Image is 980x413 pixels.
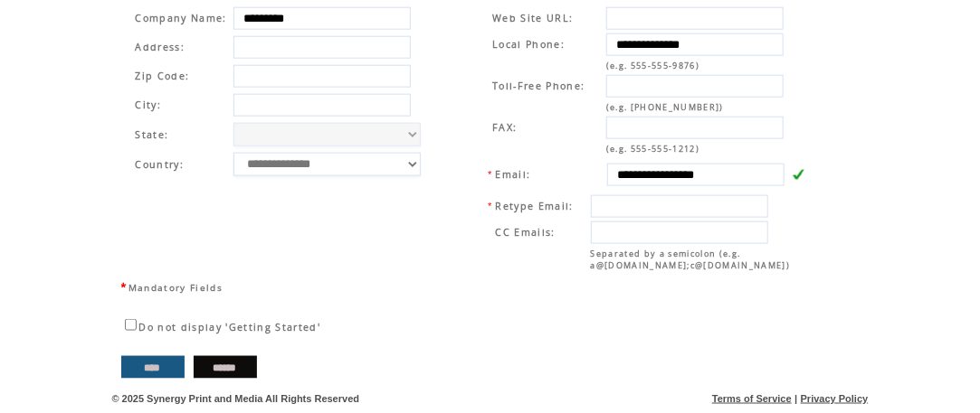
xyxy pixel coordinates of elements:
span: © 2025 Synergy Print and Media All Rights Reserved [112,393,360,404]
span: State: [136,128,227,141]
img: v.gif [792,168,804,181]
span: Toll-Free Phone: [492,80,585,92]
span: (e.g. 555-555-9876) [606,60,699,71]
span: Do not display 'Getting Started' [139,321,321,333]
span: Local Phone: [492,38,565,51]
span: Web Site URL: [492,12,573,24]
span: Mandatory Fields [128,281,223,294]
span: City: [136,99,162,111]
span: Company Name: [136,12,227,24]
span: | [794,393,797,404]
span: Address: [136,41,186,53]
span: (e.g. [PHONE_NUMBER]) [606,101,724,113]
span: Separated by a semicolon (e.g. a@[DOMAIN_NAME];c@[DOMAIN_NAME]) [591,248,791,271]
span: (e.g. 555-555-1212) [606,143,699,155]
span: Retype Email: [495,200,573,212]
span: Country: [136,158,185,171]
span: FAX: [492,121,517,134]
span: CC Emails: [495,226,555,239]
a: Privacy Policy [801,393,869,404]
a: Terms of Service [712,393,792,404]
span: Email: [495,168,530,181]
span: Zip Code: [136,70,190,82]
